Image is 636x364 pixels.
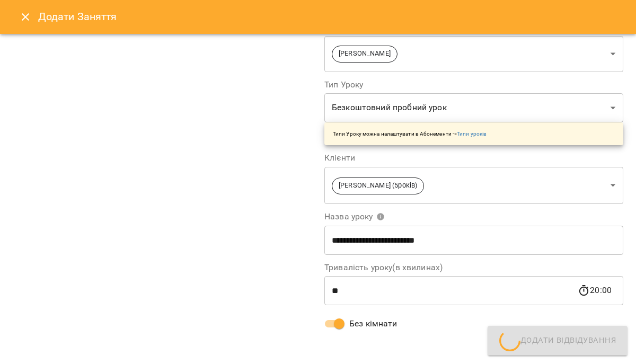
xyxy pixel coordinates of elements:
[324,166,623,204] div: [PERSON_NAME] (5років)
[457,131,487,137] a: Типи уроків
[13,4,38,30] button: Close
[349,317,397,330] span: Без кімнати
[332,49,397,59] span: [PERSON_NAME]
[324,154,623,162] label: Клієнти
[324,35,623,72] div: [PERSON_NAME]
[332,181,423,191] span: [PERSON_NAME] (5років)
[324,93,623,123] div: Безкоштовний пробний урок
[324,81,623,89] label: Тип Уроку
[324,212,385,221] span: Назва уроку
[324,263,623,272] label: Тривалість уроку(в хвилинах)
[38,8,623,25] h6: Додати Заняття
[333,130,487,138] p: Типи Уроку можна налаштувати в Абонементи ->
[376,212,385,221] svg: Вкажіть назву уроку або виберіть клієнтів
